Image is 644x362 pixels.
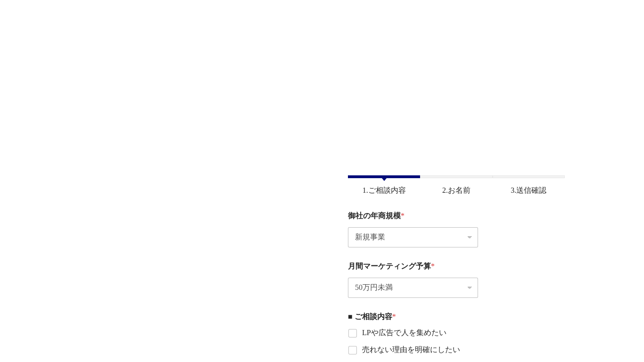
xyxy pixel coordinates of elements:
[420,175,492,178] span: 2
[355,186,413,195] span: 1.ご相談内容
[435,186,478,195] span: 2.お名前
[504,186,553,195] span: 3.送信確認
[493,175,565,178] span: 3
[348,312,396,321] legend: ■ ご相談内容
[348,211,405,220] label: 御社の年商規模
[356,345,460,355] label: 売れない理由を明確にしたい
[348,175,420,178] span: 1
[356,328,446,338] label: LPや広告で人を集めたい
[348,262,435,271] label: 月間マーケティング予算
